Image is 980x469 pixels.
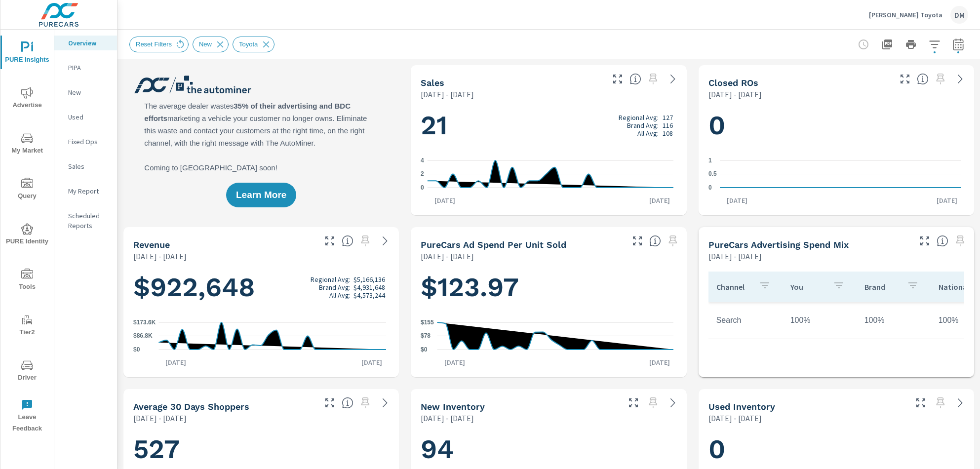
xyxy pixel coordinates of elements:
h5: PureCars Advertising Spend Mix [708,239,849,250]
p: [DATE] [642,357,677,367]
p: [DATE] - [DATE] [708,88,762,100]
p: [DATE] - [DATE] [708,250,762,262]
p: Brand [864,282,899,292]
span: Select a preset date range to save this widget [933,395,948,411]
p: Overview [68,38,109,48]
p: Fixed Ops [68,137,109,147]
span: Select a preset date range to save this widget [357,233,373,249]
p: $5,166,136 [353,275,385,283]
p: [DATE] - [DATE] [133,250,187,262]
text: $155 [421,319,434,326]
p: All Avg: [329,291,351,299]
span: Select a preset date range to save this widget [645,71,661,87]
p: 108 [663,129,673,137]
p: PIPA [68,63,109,73]
p: Brand Avg: [319,283,351,291]
span: PURE Identity [3,223,51,247]
h1: $922,648 [133,271,389,304]
span: Total sales revenue over the selected date range. [Source: This data is sourced from the dealer’s... [342,235,353,247]
p: Scheduled Reports [68,211,109,231]
div: PIPA [54,60,117,75]
span: Select a preset date range to save this widget [933,71,948,87]
td: 100% [783,308,857,333]
button: Make Fullscreen [917,233,933,249]
h5: Sales [421,78,444,88]
p: [DATE] - [DATE] [421,412,474,424]
span: Select a preset date range to save this widget [645,395,661,411]
div: Toyota [233,37,274,52]
h1: 527 [133,432,389,466]
div: DM [950,6,968,24]
p: [PERSON_NAME] Toyota [869,10,942,19]
p: [DATE] [428,195,462,205]
a: See more details in report [377,395,393,411]
p: [DATE] [158,357,193,367]
button: Learn More [226,183,296,207]
span: Reset Filters [130,40,178,48]
text: $0 [133,346,140,353]
button: Apply Filters [925,35,944,54]
a: See more details in report [665,71,681,87]
span: My Market [3,132,51,156]
button: Select Date Range [948,35,968,54]
p: You [790,282,825,292]
div: New [193,37,229,52]
button: Print Report [901,35,921,54]
span: Tier2 [3,314,51,338]
button: Make Fullscreen [610,71,626,87]
p: $4,573,244 [353,291,385,299]
p: [DATE] [720,195,754,205]
button: Make Fullscreen [897,71,913,87]
h1: $123.97 [421,271,676,304]
td: Search [708,308,783,333]
h5: PureCars Ad Spend Per Unit Sold [421,239,566,250]
span: Number of vehicles sold by the dealership over the selected date range. [Source: This data is sou... [629,73,641,85]
span: Query [3,178,51,202]
span: Average cost of advertising per each vehicle sold at the dealer over the selected date range. The... [649,235,661,247]
div: Fixed Ops [54,134,117,149]
p: [DATE] [354,357,389,367]
text: 0.5 [708,171,717,178]
p: [DATE] [642,195,677,205]
h5: Closed ROs [708,78,758,88]
div: Overview [54,36,117,50]
text: 1 [708,157,712,164]
div: Sales [54,159,117,174]
p: 116 [663,121,673,129]
p: New [68,87,109,97]
text: $173.6K [133,319,156,326]
p: [DATE] - [DATE] [708,412,762,424]
p: Channel [716,282,751,292]
span: Learn More [236,191,286,199]
span: This table looks at how you compare to the amount of budget you spend per channel as opposed to y... [937,235,948,247]
text: $0 [421,346,428,353]
p: Regional Avg: [619,114,659,121]
div: nav menu [0,30,54,438]
td: 100% [857,308,931,333]
button: Make Fullscreen [626,395,641,411]
p: Used [68,112,109,122]
p: Brand Avg: [627,121,659,129]
p: [DATE] - [DATE] [133,412,187,424]
h1: 0 [708,432,964,466]
a: See more details in report [665,395,681,411]
button: "Export Report to PDF" [877,35,897,54]
span: A rolling 30 day total of daily Shoppers on the dealership website, averaged over the selected da... [342,397,353,409]
h1: 0 [708,109,964,142]
p: All Avg: [637,129,659,137]
span: Select a preset date range to save this widget [357,395,373,411]
button: Make Fullscreen [629,233,645,249]
span: Toyota [233,40,264,48]
span: Driver [3,359,51,384]
text: $86.8K [133,333,153,340]
h1: 21 [421,109,676,142]
text: $78 [421,332,431,339]
span: Leave Feedback [3,399,51,434]
a: See more details in report [377,233,393,249]
span: New [193,40,218,48]
p: National [939,282,973,292]
p: [DATE] [437,357,472,367]
p: $4,931,648 [353,283,385,291]
div: Reset Filters [129,37,189,52]
span: Select a preset date range to save this widget [665,233,681,249]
